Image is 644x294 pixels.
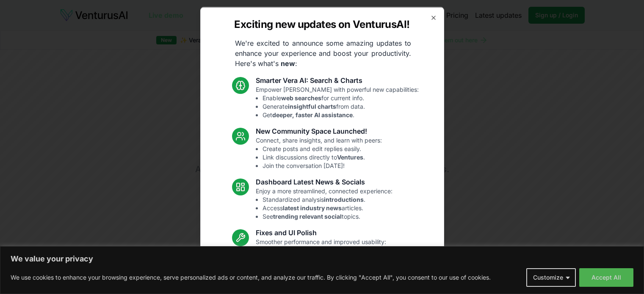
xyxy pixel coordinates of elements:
strong: Ventures [337,153,363,160]
p: We're excited to announce some amazing updates to enhance your experience and boost your producti... [228,38,418,68]
li: See topics. [263,212,392,220]
strong: trending relevant social [273,212,342,220]
li: Access articles. [263,203,392,212]
p: Connect, share insights, and learn with peers: [256,136,382,170]
h3: Smarter Vera AI: Search & Charts [256,75,419,85]
li: Link discussions directly to . [263,153,382,161]
strong: web searches [281,94,321,101]
h2: Exciting new updates on VenturusAI! [234,17,409,31]
h3: Dashboard Latest News & Socials [256,176,392,187]
p: Empower [PERSON_NAME] with powerful new capabilities: [256,85,419,119]
li: Standardized analysis . [263,195,392,203]
li: Resolved Vera chart loading issue. [263,246,386,254]
strong: deeper, faster AI assistance [272,111,353,118]
strong: insightful charts [288,102,336,110]
li: Fixed mobile chat & sidebar glitches. [263,254,386,263]
h3: Fixes and UI Polish [256,227,386,237]
h3: New Community Space Launched! [256,126,382,136]
p: Enjoy a more streamlined, connected experience: [256,187,392,220]
strong: new [281,59,295,67]
li: Enhanced overall UI consistency. [263,263,386,271]
li: Generate from data. [263,102,419,110]
li: Enable for current info. [263,93,419,102]
strong: introductions [324,195,364,203]
li: Get . [263,110,419,119]
strong: latest industry news [283,204,342,211]
p: Smoother performance and improved usability: [256,237,386,271]
li: Create posts and edit replies easily. [263,144,382,153]
li: Join the conversation [DATE]! [263,161,382,170]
